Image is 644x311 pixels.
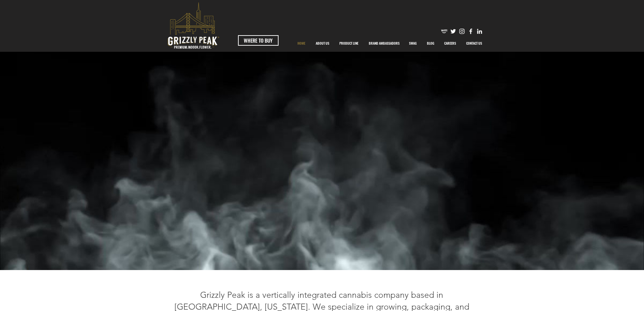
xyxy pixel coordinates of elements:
ul: Social Bar [441,28,483,35]
a: HOME [292,35,311,52]
img: Instagram [458,28,466,35]
p: BLOG [424,35,438,52]
p: CONTACT US [463,35,485,52]
a: ABOUT US [311,35,334,52]
a: CONTACT US [461,35,487,52]
nav: Site [292,35,487,52]
a: PRODUCT LINE [334,35,364,52]
p: ABOUT US [312,35,333,52]
img: Twitter [450,28,457,35]
span: WHERE TO BUY [244,37,272,44]
svg: premium-indoor-flower [168,2,219,49]
img: Facebook [467,28,474,35]
p: CAREERS [441,35,459,52]
a: CAREERS [439,35,461,52]
a: WHERE TO BUY [238,35,279,46]
img: Likedin [476,28,483,35]
p: SWAG [406,35,420,52]
img: weedmaps [441,28,448,35]
p: HOME [294,35,309,52]
a: SWAG [404,35,422,52]
p: BRAND AMBASSADORS [365,35,403,52]
div: BRAND AMBASSADORS [364,35,404,52]
p: PRODUCT LINE [336,35,362,52]
a: BLOG [422,35,439,52]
